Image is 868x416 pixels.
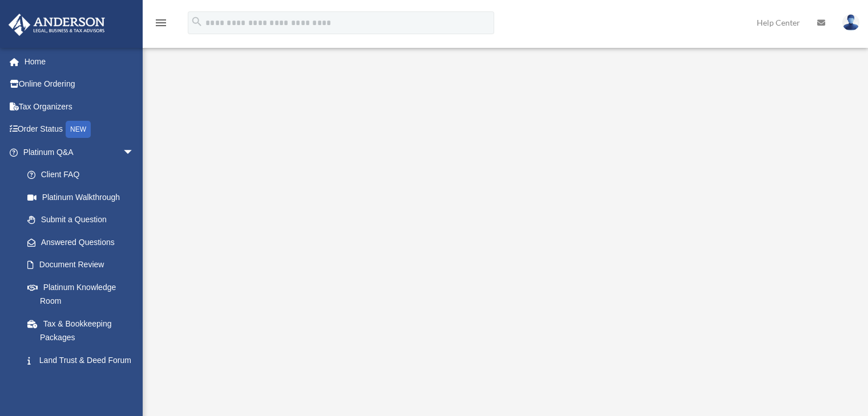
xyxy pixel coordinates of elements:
[16,231,151,254] a: Answered Questions
[8,118,151,141] a: Order StatusNEW
[842,14,859,31] img: User Pic
[123,141,146,164] span: arrow_drop_down
[191,15,203,28] i: search
[16,276,151,312] a: Platinum Knowledge Room
[154,20,168,30] a: menu
[154,16,168,30] i: menu
[16,164,151,186] a: Client FAQ
[16,372,151,394] a: Portal Feedback
[8,141,151,164] a: Platinum Q&Aarrow_drop_down
[16,349,151,372] a: Land Trust & Deed Forum
[196,68,812,410] iframe: <span data-mce-type="bookmark" style="display: inline-block; width: 0px; overflow: hidden; line-h...
[8,73,151,96] a: Online Ordering
[8,95,151,118] a: Tax Organizers
[66,121,91,138] div: NEW
[16,186,146,209] a: Platinum Walkthrough
[16,312,151,349] a: Tax & Bookkeeping Packages
[5,14,108,36] img: Anderson Advisors Platinum Portal
[16,254,151,276] a: Document Review
[16,209,151,231] a: Submit a Question
[8,50,151,73] a: Home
